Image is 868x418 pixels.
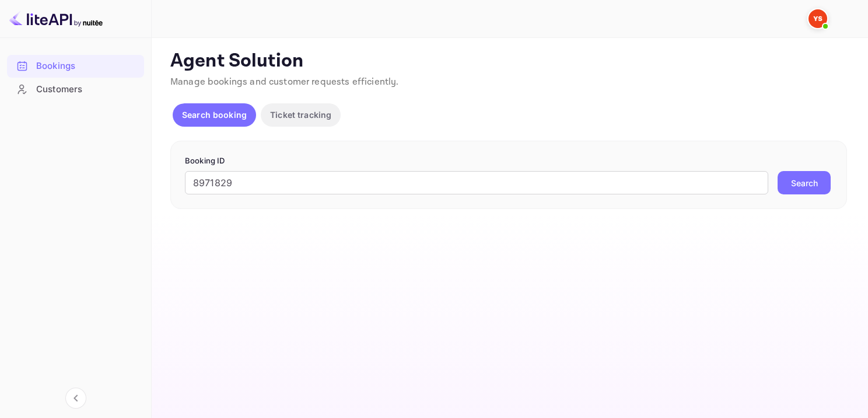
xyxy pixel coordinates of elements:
img: LiteAPI logo [9,9,103,28]
a: Customers [7,78,144,100]
button: Collapse navigation [65,388,86,409]
p: Booking ID [185,155,832,167]
button: Search [778,171,831,194]
span: Manage bookings and customer requests efficiently. [170,76,399,88]
p: Search booking [182,109,247,121]
input: Enter Booking ID (e.g., 63782194) [185,171,768,194]
img: Yandex Support [808,9,827,28]
a: Bookings [7,55,144,76]
p: Ticket tracking [270,109,331,121]
div: Customers [7,78,144,101]
p: Agent Solution [170,50,847,73]
div: Bookings [7,55,144,78]
div: Customers [36,83,138,96]
div: Bookings [36,60,138,73]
